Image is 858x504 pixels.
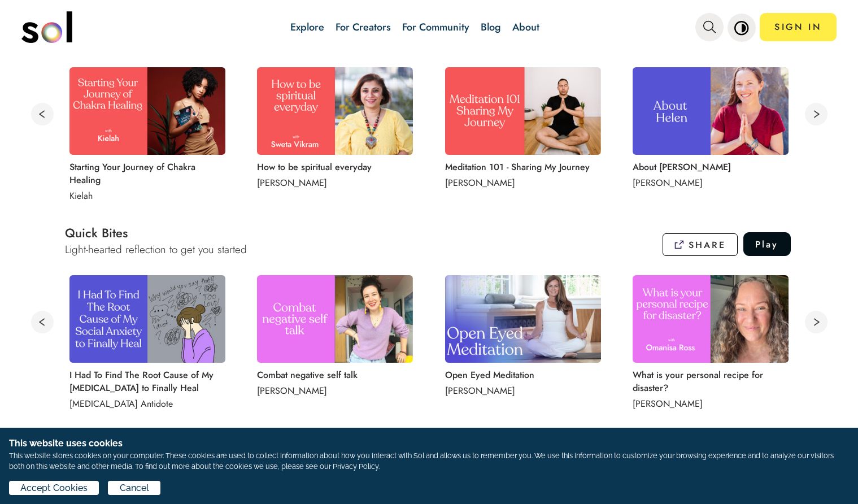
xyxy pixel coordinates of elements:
p: [PERSON_NAME] [633,397,785,410]
a: For Community [402,20,469,34]
img: Meditation 101 - Sharing My Journey [445,67,601,155]
p: [PERSON_NAME] [257,176,410,189]
p: [PERSON_NAME] [445,176,598,189]
p: [PERSON_NAME] [257,384,410,397]
span: Cancel [120,481,149,495]
img: How to be spiritual everyday [257,67,413,155]
h2: Quick Bites [65,224,247,242]
p: Meditation 101 - Sharing My Journey [445,160,598,173]
img: I Had To Find The Root Cause of My Social Anxiety to Finally Heal [69,275,225,363]
p: SHARE [689,238,726,251]
img: About Helen [633,67,789,155]
button: SHARE [663,233,737,257]
a: Blog [481,20,501,34]
a: About [512,20,539,34]
h3: Light-hearted reflection to get you started [65,242,247,257]
button: Play [743,232,791,256]
img: Open Eyed Meditation [445,275,601,363]
p: Combat negative self talk [257,368,410,381]
p: [PERSON_NAME] [445,384,598,397]
p: [PERSON_NAME] [633,176,785,189]
p: I Had To Find The Root Cause of My [MEDICAL_DATA] to Finally Heal [69,368,222,394]
img: What is your personal recipe for disaster? [633,275,789,363]
button: Cancel [108,481,160,495]
p: About [PERSON_NAME] [633,160,785,173]
p: Open Eyed Meditation [445,368,598,381]
p: How to be spiritual everyday [257,160,410,173]
button: Accept Cookies [9,481,99,495]
nav: main navigation [21,7,837,47]
img: Combat negative self talk [257,275,413,363]
a: Explore [290,20,324,34]
span: Accept Cookies [20,481,88,495]
img: Starting Your Journey of Chakra Healing [69,67,225,155]
h1: This website uses cookies [9,437,849,450]
a: SIGN IN [760,13,837,41]
p: [MEDICAL_DATA] Antidote [69,397,222,410]
p: This website stores cookies on your computer. These cookies are used to collect information about... [9,450,849,472]
a: For Creators [336,20,391,34]
p: What is your personal recipe for disaster? [633,368,785,394]
p: Starting Your Journey of Chakra Healing [69,160,222,186]
img: logo [21,11,72,43]
p: Kielah [69,189,222,202]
